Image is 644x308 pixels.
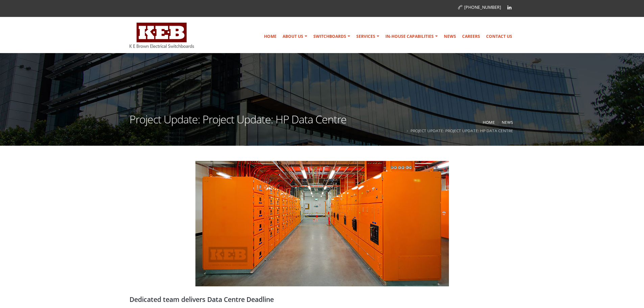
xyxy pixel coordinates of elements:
[129,114,347,133] h1: Project Update: Project Update: HP Data Centre
[129,295,515,304] h4: Dedicated team delivers Data Centre Deadline
[383,30,440,43] a: In-house Capabilities
[504,2,515,13] a: Linkedin
[502,119,513,125] a: News
[483,30,515,43] a: Contact Us
[405,126,513,135] li: Project Update: Project Update: HP Data Centre
[459,30,483,43] a: Careers
[458,4,501,10] a: [PHONE_NUMBER]
[354,30,382,43] a: Services
[483,119,495,125] a: Home
[280,30,310,43] a: About Us
[195,161,449,286] img: hp-lead.jpg
[129,23,194,48] img: K E Brown Electrical Switchboards
[441,30,459,43] a: News
[261,30,279,43] a: Home
[311,30,353,43] a: Switchboards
